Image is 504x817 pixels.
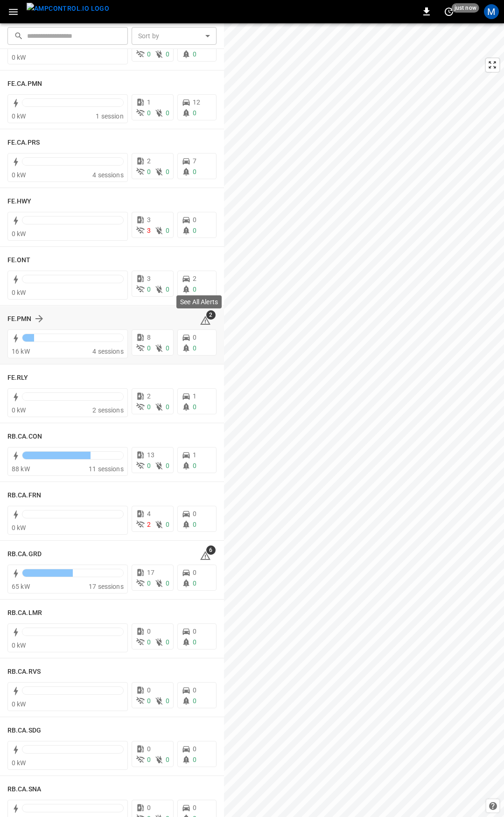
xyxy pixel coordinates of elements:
span: 0 [147,756,151,763]
span: 0 [193,686,196,694]
span: 0 [147,109,151,117]
span: 7 [193,157,196,165]
span: 3 [147,227,151,234]
span: 0 [193,697,196,705]
span: 0 kW [12,230,26,237]
span: 0 kW [12,759,26,767]
span: 3 [147,216,151,223]
span: 1 session [96,112,123,120]
canvas: Map [224,23,504,817]
span: 2 [147,157,151,165]
p: See All Alerts [180,297,218,307]
span: 11 sessions [89,465,124,473]
span: 0 [193,756,196,763]
span: 0 [193,521,196,528]
span: 0 [147,638,151,646]
span: 17 sessions [89,583,124,590]
span: 0 [166,168,169,175]
span: 0 kW [12,700,26,708]
span: 88 kW [12,465,30,473]
span: 8 [147,334,151,341]
span: 0 [166,227,169,234]
span: 0 [193,638,196,646]
span: 0 [193,569,196,576]
span: 0 [193,745,196,753]
span: 1 [193,451,196,459]
span: 4 sessions [92,348,124,355]
span: 0 [166,580,169,587]
span: 0 [166,403,169,411]
h6: RB.CA.GRD [7,549,42,559]
span: 0 kW [12,642,26,649]
h6: RB.CA.CON [7,432,42,442]
h6: FE.CA.PRS [7,138,40,148]
span: 0 [193,403,196,411]
span: 65 kW [12,583,30,590]
span: 0 [166,756,169,763]
span: 2 [147,392,151,400]
span: 0 [166,344,169,352]
span: 0 [193,50,196,58]
h6: RB.CA.RVS [7,667,41,677]
span: 0 [193,580,196,587]
span: 0 kW [12,524,26,531]
span: 0 [193,462,196,469]
span: 0 [147,286,151,293]
span: 0 [147,686,151,694]
span: 0 [147,628,151,635]
span: 1 [193,392,196,400]
span: 4 sessions [92,171,124,179]
span: 1 [147,98,151,106]
span: 0 [193,628,196,635]
span: 0 [147,462,151,469]
span: 2 sessions [92,406,124,414]
span: just now [452,3,479,13]
span: 0 [166,462,169,469]
h6: FE.CA.PMN [7,79,42,89]
img: ampcontrol.io logo [27,3,109,14]
h6: FE.PMN [7,314,32,324]
span: 0 [166,109,169,117]
span: 0 [147,745,151,753]
span: 0 [166,286,169,293]
span: 0 [166,521,169,528]
h6: RB.CA.LMR [7,608,42,618]
span: 0 [193,344,196,352]
span: 4 [147,510,151,517]
span: 0 [147,168,151,175]
button: set refresh interval [441,4,456,19]
span: 17 [147,569,154,576]
span: 2 [206,310,216,320]
span: 0 [147,697,151,705]
span: 2 [193,275,196,282]
span: 0 [147,344,151,352]
span: 0 [193,510,196,517]
h6: FE.RLY [7,373,28,383]
h6: RB.CA.FRN [7,490,41,501]
span: 0 [147,580,151,587]
span: 0 [193,804,196,811]
span: 0 kW [12,406,26,414]
span: 0 [193,216,196,223]
span: 0 kW [12,289,26,296]
h6: RB.CA.SDG [7,726,41,736]
h6: FE.HWY [7,196,32,207]
span: 0 [147,403,151,411]
span: 16 kW [12,348,30,355]
span: 0 [193,109,196,117]
h6: FE.ONT [7,255,31,265]
span: 3 [147,275,151,282]
div: profile-icon [484,4,499,19]
span: 0 kW [12,112,26,120]
span: 0 [166,697,169,705]
span: 0 [166,50,169,58]
span: 6 [206,545,216,555]
span: 0 kW [12,171,26,179]
span: 2 [147,521,151,528]
h6: RB.CA.SNA [7,784,41,795]
span: 0 [193,227,196,234]
span: 12 [193,98,200,106]
span: 0 [147,804,151,811]
span: 0 [193,334,196,341]
span: 0 [166,638,169,646]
